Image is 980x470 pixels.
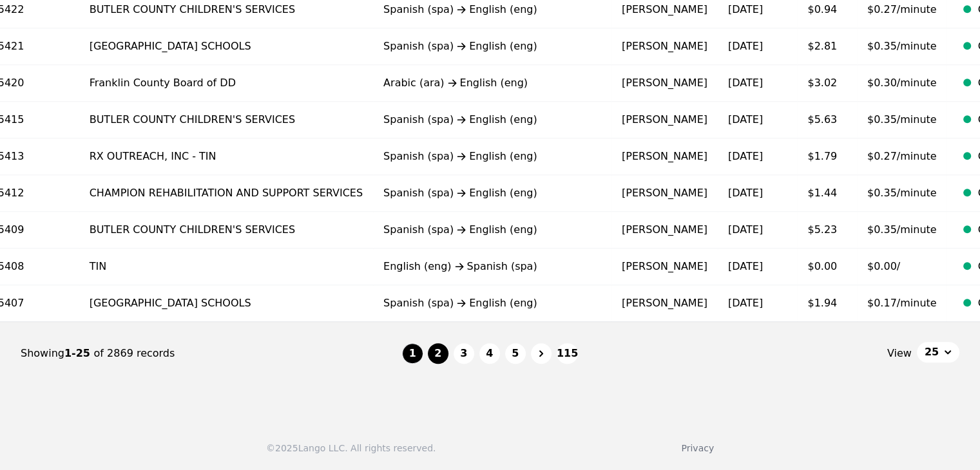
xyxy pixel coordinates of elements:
span: 1-25 [64,347,94,359]
nav: Page navigation [21,322,959,385]
span: $0.35/minute [867,40,937,52]
td: [PERSON_NAME] [611,175,718,212]
div: Arabic (ara) English (eng) [383,75,601,91]
button: 115 [557,343,578,364]
span: $0.35/minute [867,223,937,236]
td: [PERSON_NAME] [611,285,718,322]
td: [PERSON_NAME] [611,102,718,138]
time: [DATE] [728,260,763,272]
span: $0.35/minute [867,187,937,199]
td: [PERSON_NAME] [611,28,718,65]
td: [PERSON_NAME] [611,138,718,175]
span: 25 [925,344,939,360]
td: $1.44 [797,175,857,212]
td: RX OUTREACH, INC - TIN [79,138,373,175]
span: $0.35/minute [867,113,937,126]
td: $2.81 [797,28,857,65]
td: $0.00 [797,249,857,285]
td: [GEOGRAPHIC_DATA] SCHOOLS [79,28,373,65]
span: $0.30/minute [867,77,937,89]
td: [PERSON_NAME] [611,249,718,285]
time: [DATE] [728,3,763,15]
div: Spanish (spa) English (eng) [383,2,601,17]
time: [DATE] [728,297,763,309]
td: $5.63 [797,102,857,138]
div: Spanish (spa) English (eng) [383,112,601,127]
div: Spanish (spa) English (eng) [383,185,601,201]
td: TIN [79,249,373,285]
time: [DATE] [728,150,763,162]
div: © 2025 Lango LLC. All rights reserved. [266,442,436,455]
td: BUTLER COUNTY CHILDREN'S SERVICES [79,212,373,249]
button: 5 [505,343,526,364]
button: 25 [917,342,959,362]
time: [DATE] [728,113,763,126]
span: View [887,346,912,361]
td: [PERSON_NAME] [611,212,718,249]
span: $0.27/minute [867,3,937,15]
span: $0.00/ [867,260,900,272]
time: [DATE] [728,40,763,52]
span: $0.17/minute [867,297,937,309]
time: [DATE] [728,187,763,199]
div: Spanish (spa) English (eng) [383,39,601,54]
div: Spanish (spa) English (eng) [383,222,601,238]
td: [PERSON_NAME] [611,65,718,102]
div: Spanish (spa) English (eng) [383,296,601,311]
button: 2 [428,343,448,364]
span: $0.27/minute [867,150,937,162]
button: 4 [479,343,500,364]
div: Showing of 2869 records [21,346,402,361]
a: Privacy [681,443,714,453]
td: $3.02 [797,65,857,102]
button: 3 [454,343,474,364]
td: $1.79 [797,138,857,175]
td: BUTLER COUNTY CHILDREN'S SERVICES [79,102,373,138]
td: $1.94 [797,285,857,322]
td: Franklin County Board of DD [79,65,373,102]
td: $5.23 [797,212,857,249]
div: Spanish (spa) English (eng) [383,149,601,164]
td: [GEOGRAPHIC_DATA] SCHOOLS [79,285,373,322]
td: CHAMPION REHABILITATION AND SUPPORT SERVICES [79,175,373,212]
time: [DATE] [728,77,763,89]
div: English (eng) Spanish (spa) [383,259,601,274]
time: [DATE] [728,223,763,236]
